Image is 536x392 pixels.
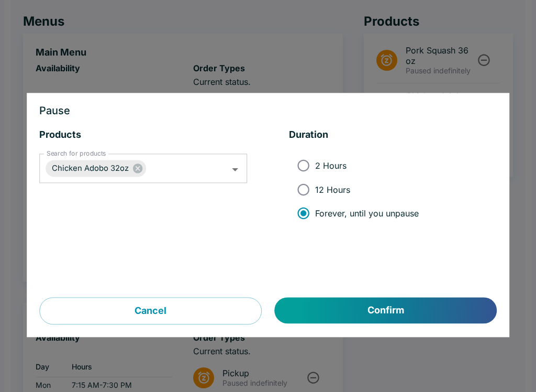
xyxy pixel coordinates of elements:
span: Chicken Adobo 32oz [46,162,135,175]
h5: Duration [289,129,497,141]
span: 12 Hours [315,184,350,195]
h3: Pause [39,106,497,116]
div: Chicken Adobo 32oz [46,160,146,177]
button: Confirm [275,298,497,324]
h5: Products [39,129,247,141]
span: 2 Hours [315,160,347,171]
button: Open [227,161,243,178]
span: Forever, until you unpause [315,208,419,219]
label: Search for products [47,149,106,158]
button: Cancel [39,298,262,325]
